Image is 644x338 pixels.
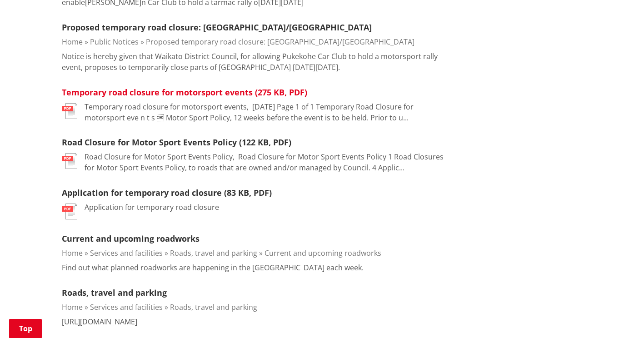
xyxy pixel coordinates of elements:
img: document-pdf.svg [62,204,77,219]
a: Services and facilities [90,302,163,312]
p: Find out what planned roadworks are happening in the [GEOGRAPHIC_DATA] each week. [62,262,364,273]
a: Application for temporary road closure (83 KB, PDF) [62,187,272,198]
a: Current and upcoming roadworks [265,248,381,258]
a: Proposed temporary road closure: [GEOGRAPHIC_DATA]/[GEOGRAPHIC_DATA] [146,37,414,47]
a: Public Notices [90,37,139,47]
a: Proposed temporary road closure: [GEOGRAPHIC_DATA]/[GEOGRAPHIC_DATA] [62,22,372,33]
iframe: Messenger Launcher [602,300,635,333]
a: Services and facilities [90,248,163,258]
p: Road Closure for Motor Sport Events Policy, ﻿ Road Closure for Motor Sport Events Policy 1 Road C... [85,151,449,173]
a: Temporary road closure for motorsport events (275 KB, PDF) [62,87,307,98]
p: Notice is hereby given that Waikato District Council, for allowing Pukekohe Car Club to hold a mo... [62,51,449,73]
a: Home [62,248,83,258]
a: Current and upcoming roadworks [62,233,200,244]
a: Roads, travel and parking [170,302,257,312]
a: Roads, travel and parking [170,248,257,258]
a: Roads, travel and parking [62,287,167,298]
p: [URL][DOMAIN_NAME] [62,316,137,327]
a: Top [9,319,42,338]
a: Road Closure for Motor Sport Events Policy (122 KB, PDF) [62,137,291,148]
p: Application for temporary road closure [85,202,219,213]
img: document-pdf.svg [62,103,77,119]
a: Home [62,37,83,47]
a: Home [62,302,83,312]
img: document-pdf.svg [62,153,77,169]
p: Temporary road closure for motorsport events, ﻿ [DATE] Page 1 of 1 Temporary Road Closure for mot... [85,101,449,123]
